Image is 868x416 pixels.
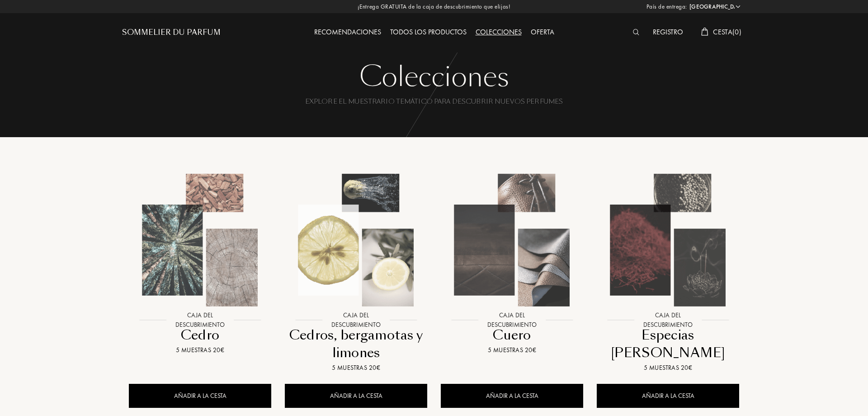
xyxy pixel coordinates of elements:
span: Cesta ( 0 ) [713,27,741,37]
div: Recomendaciones [310,27,386,38]
div: AÑADIR A LA CESTA [441,384,583,408]
div: AÑADIR A LA CESTA [597,384,739,408]
div: Registro [648,27,688,38]
img: Cuero [442,170,582,311]
img: search_icn_white.svg [633,29,640,35]
img: cart_white.svg [701,28,708,36]
img: Cedro [130,170,270,311]
a: Sommelier du Parfum [122,27,221,38]
div: Explore el muestrario temático para descubrir nuevos perfumes [129,97,739,124]
div: AÑADIR A LA CESTA [285,384,427,408]
a: Oferta [526,27,559,37]
div: 5 muestras 20€ [288,363,424,373]
div: Colecciones [129,59,739,95]
div: Todos los productos [386,27,471,38]
div: 5 muestras 20€ [132,345,268,355]
div: Cedros, bergamotas y limones [288,326,424,362]
a: Colecciones [471,27,526,37]
div: 5 muestras 20€ [600,363,736,373]
div: AÑADIR A LA CESTA [129,384,271,408]
div: Colecciones [471,27,526,38]
a: Recomendaciones [310,27,386,37]
a: Registro [648,27,688,37]
img: Especias frías [598,170,738,311]
img: Cedros, bergamotas y limones [286,170,426,311]
div: Oferta [526,27,559,38]
a: Todos los productos [386,27,471,37]
div: 5 muestras 20€ [444,345,580,355]
div: Especias [PERSON_NAME] [600,326,736,362]
span: País de entrega: [646,2,687,11]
